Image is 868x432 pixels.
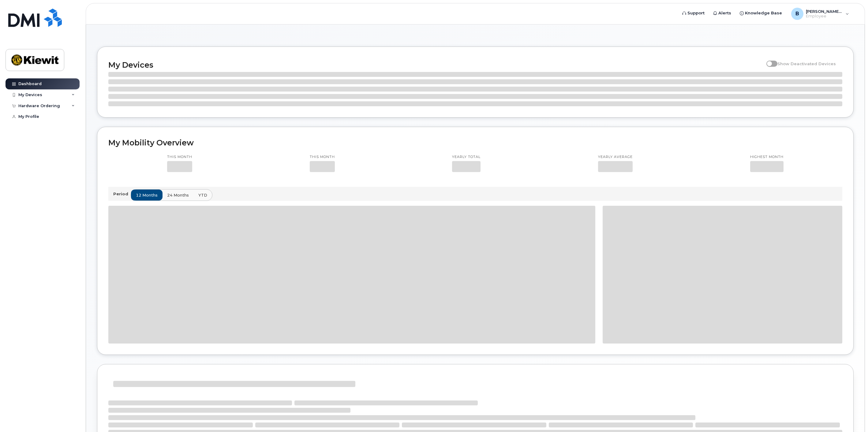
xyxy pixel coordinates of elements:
input: Show Deactivated Devices [766,58,771,63]
p: Period [113,191,131,197]
h2: My Devices [108,60,763,69]
p: Yearly total [452,155,481,160]
p: This month [310,155,335,160]
span: YTD [198,192,207,198]
span: 24 months [167,192,189,198]
span: Show Deactivated Devices [777,61,836,66]
p: Yearly average [598,155,633,160]
h2: My Mobility Overview [108,138,842,147]
p: Highest month [750,155,784,160]
p: This month [167,155,192,160]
